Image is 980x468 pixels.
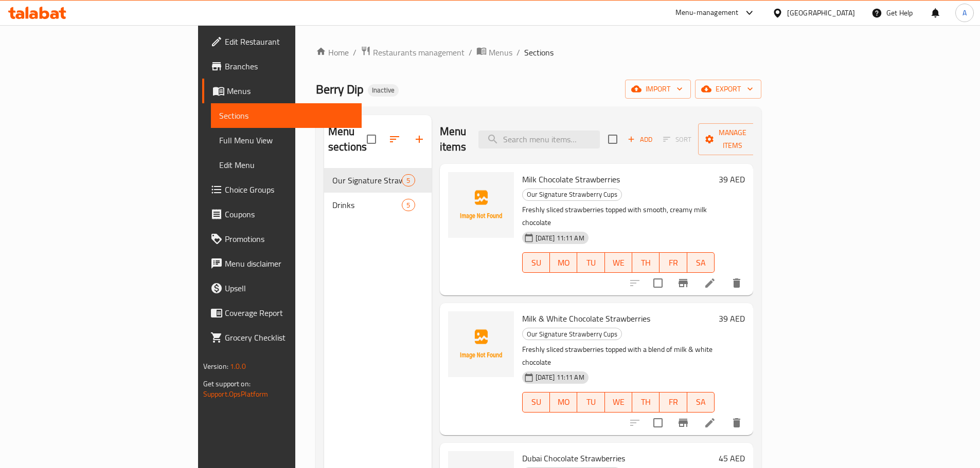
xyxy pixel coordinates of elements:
span: Manage items [706,126,759,152]
a: Menu disclaimer [202,251,362,276]
div: Our Signature Strawberry Cups [522,328,622,340]
nav: Menu sections [324,164,432,221]
button: delete [724,271,749,295]
li: / [516,46,520,59]
button: SA [687,252,715,273]
span: TU [581,255,600,270]
span: Select all sections [361,128,382,150]
span: Restaurants management [373,46,465,59]
span: SU [527,255,546,270]
button: SU [522,252,550,273]
span: SU [527,395,546,409]
span: Full Menu View [219,134,353,146]
a: Restaurants management [361,46,465,59]
span: MO [554,255,573,270]
span: Coupons [225,208,353,220]
span: [DATE] 11:11 AM [531,372,589,382]
span: Our Signature Strawberry Cups [332,174,402,186]
span: TU [581,395,600,409]
a: Support.OpsPlatform [203,387,269,401]
button: SA [687,392,715,413]
button: delete [724,410,749,435]
a: Edit menu item [704,277,716,289]
button: FR [660,252,687,273]
button: Branch-specific-item [671,271,696,295]
button: Manage items [698,123,767,155]
span: Add [626,134,654,145]
span: 1.0.0 [230,360,246,373]
div: items [402,199,415,211]
span: Choice Groups [225,183,353,196]
span: Our Signature Strawberry Cups [523,328,621,340]
a: Menus [476,46,512,59]
a: Choice Groups [202,177,362,202]
span: Drinks [332,199,402,211]
span: Edit Menu [219,159,353,171]
button: WE [605,392,632,413]
span: Select to update [647,272,669,294]
span: Get support on: [203,377,251,390]
button: import [625,80,691,99]
button: WE [605,252,632,273]
div: items [402,174,415,186]
span: 5 [402,200,414,210]
div: Our Signature Strawberry Cups5 [324,168,432,193]
button: Branch-specific-item [671,410,696,435]
span: MO [554,395,573,409]
span: TH [636,255,655,270]
span: Version: [203,360,228,373]
span: Coverage Report [225,307,353,319]
a: Coverage Report [202,301,362,325]
span: Grocery Checklist [225,331,353,344]
span: Sections [219,109,353,122]
input: search [478,130,600,148]
p: Freshly sliced strawberries topped with smooth, creamy milk chocolate [522,203,715,229]
span: Our Signature Strawberry Cups [523,189,621,200]
li: / [469,46,472,59]
span: Milk & White Chocolate Strawberries [522,311,650,326]
span: FR [664,255,683,270]
a: Coupons [202,202,362,227]
span: Select to update [647,412,669,434]
h6: 39 AED [719,172,745,186]
span: FR [664,395,683,409]
span: Dubai Chocolate Strawberries [522,451,625,466]
span: import [633,83,683,96]
span: Select section first [656,132,698,147]
span: export [703,83,753,96]
span: Menu disclaimer [225,257,353,270]
button: TH [632,392,660,413]
a: Upsell [202,276,362,301]
button: TU [577,392,604,413]
div: Our Signature Strawberry Cups [522,189,622,201]
span: SA [691,395,710,409]
img: Milk & White Chocolate Strawberries [448,311,514,377]
span: WE [609,395,628,409]
button: export [695,80,761,99]
span: SA [691,255,710,270]
a: Edit Menu [211,153,362,177]
span: Upsell [225,282,353,294]
a: Menus [202,79,362,103]
span: Inactive [368,86,399,95]
span: Add item [623,132,656,147]
span: 5 [402,176,414,185]
a: Promotions [202,227,362,251]
span: Menus [227,85,353,97]
a: Grocery Checklist [202,325,362,350]
span: Sort sections [382,127,407,152]
span: Branches [225,60,353,72]
a: Edit Restaurant [202,29,362,54]
span: Berry Dip [316,78,364,101]
h2: Menu items [440,124,467,155]
span: Edit Restaurant [225,35,353,48]
button: Add [623,132,656,147]
span: Promotions [225,233,353,245]
p: Freshly sliced strawberries topped with a blend of milk & white chocolate [522,343,715,369]
a: Sections [211,103,362,128]
a: Branches [202,54,362,79]
button: Add section [407,127,432,152]
button: FR [660,392,687,413]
